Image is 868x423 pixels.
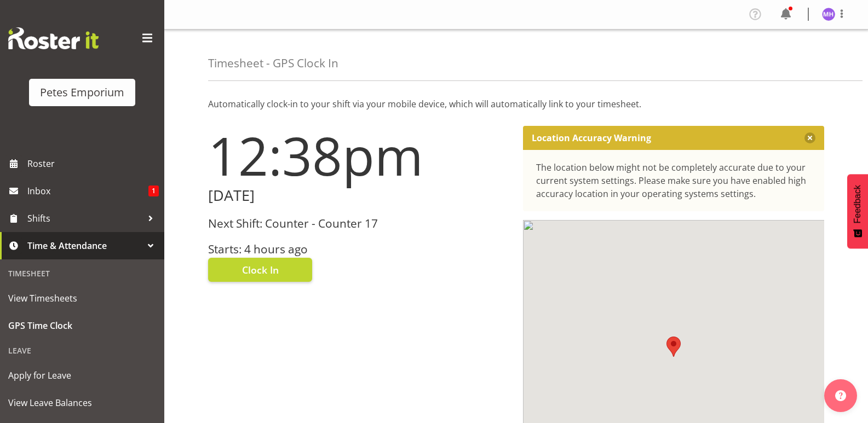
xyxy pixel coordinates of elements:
a: View Leave Balances [3,389,162,416]
div: Leave [3,339,162,362]
img: help-xxl-2.png [835,390,846,401]
span: Inbox [27,183,148,199]
h2: [DATE] [208,187,510,204]
h3: Next Shift: Counter - Counter 17 [208,217,510,230]
h4: Timesheet - GPS Clock In [208,57,338,69]
span: View Timesheets [8,290,156,306]
div: The location below might not be completely accurate due to your current system settings. Please m... [536,161,812,200]
p: Automatically clock-in to your shift via your mobile device, which will automatically link to you... [208,97,824,111]
h3: Starts: 4 hours ago [208,243,510,256]
p: Location Accuracy Warning [532,132,651,143]
div: Timesheet [3,262,162,285]
span: Roster [27,155,159,172]
h1: 12:38pm [208,126,510,185]
div: Petes Emporium [40,84,124,101]
button: Clock In [208,258,312,282]
span: Time & Attendance [27,237,142,254]
a: GPS Time Clock [3,312,162,339]
span: Apply for Leave [8,367,156,384]
span: 1 [148,186,159,196]
button: Close message [804,132,815,143]
a: Apply for Leave [3,362,162,389]
button: Feedback - Show survey [847,174,868,248]
a: View Timesheets [3,285,162,312]
span: View Leave Balances [8,395,156,411]
span: Clock In [242,263,279,277]
span: Shifts [27,210,142,227]
span: Feedback [853,185,863,223]
img: Rosterit website logo [8,27,99,49]
span: GPS Time Clock [8,317,156,334]
img: mackenzie-halford4471.jpg [822,8,835,21]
